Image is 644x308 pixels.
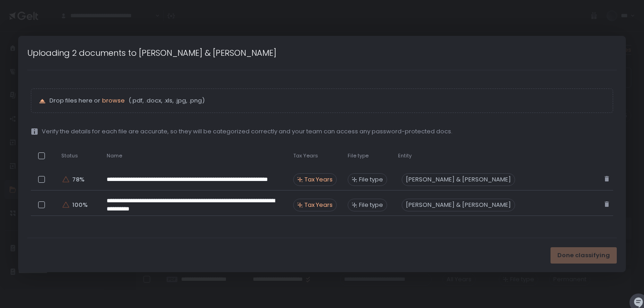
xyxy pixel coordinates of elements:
span: Name [107,152,122,159]
span: (.pdf, .docx, .xls, .jpg, .png) [127,97,205,105]
span: Verify the details for each file are accurate, so they will be categorized correctly and your tea... [42,127,452,136]
span: File type [359,201,383,209]
h1: Uploading 2 documents to [PERSON_NAME] & [PERSON_NAME] [27,47,276,59]
span: File type [359,176,383,184]
span: File type [348,152,369,159]
button: browse [102,97,125,105]
span: Status [61,152,78,159]
span: 100% [72,201,87,209]
span: 78% [72,176,87,184]
span: Tax Years [305,201,333,209]
div: [PERSON_NAME] & [PERSON_NAME] [402,199,515,211]
span: Entity [398,152,412,159]
span: Tax Years [293,152,318,159]
div: [PERSON_NAME] & [PERSON_NAME] [402,173,515,186]
span: Tax Years [305,176,333,184]
p: Drop files here or [49,97,605,105]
